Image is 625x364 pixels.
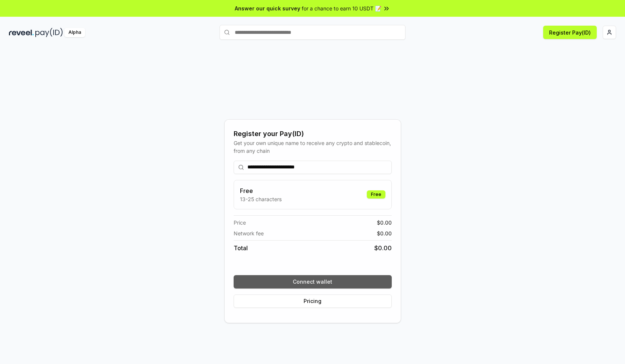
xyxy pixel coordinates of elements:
span: Price [234,219,246,226]
span: $ 0.00 [374,244,392,252]
h3: Free [240,186,282,195]
div: Get your own unique name to receive any crypto and stablecoin, from any chain [234,139,392,155]
p: 13-25 characters [240,195,282,203]
div: Register your Pay(ID) [234,129,392,139]
div: Free [367,190,385,199]
span: Answer our quick survey [235,4,300,12]
span: for a chance to earn 10 USDT 📝 [302,4,381,12]
button: Connect wallet [234,275,392,289]
button: Pricing [234,294,392,308]
img: reveel_dark [9,28,34,37]
span: Total [234,244,248,252]
span: Network fee [234,229,264,237]
span: $ 0.00 [377,229,392,237]
img: pay_id [35,28,63,37]
div: Alpha [64,28,85,37]
span: $ 0.00 [377,219,392,226]
button: Register Pay(ID) [543,26,597,39]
